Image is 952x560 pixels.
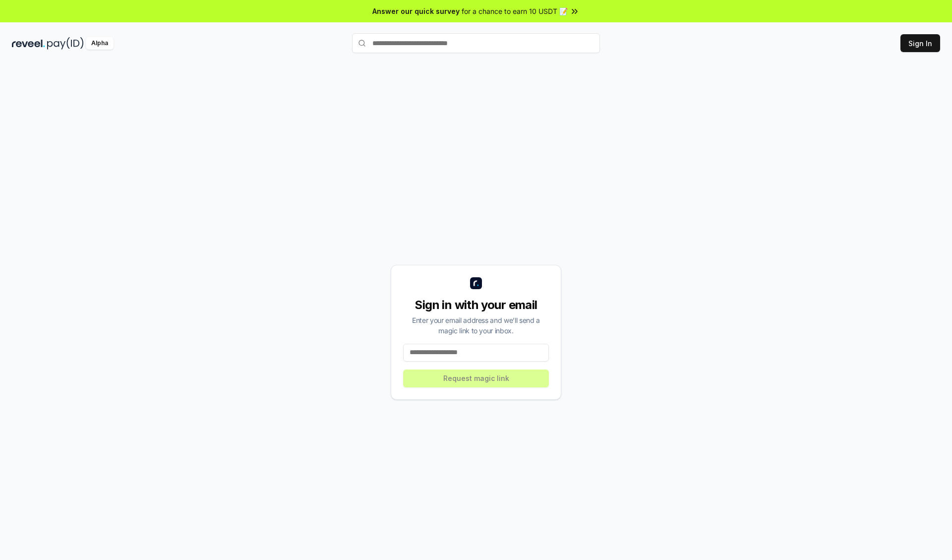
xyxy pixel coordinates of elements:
img: reveel_dark [12,37,45,50]
div: Sign in with your email [403,297,549,313]
div: Enter your email address and we’ll send a magic link to your inbox. [403,315,549,336]
img: pay_id [47,37,84,50]
div: Alpha [86,37,114,50]
span: Answer our quick survey [372,6,460,16]
img: logo_small [470,277,482,289]
span: for a chance to earn 10 USDT 📝 [462,6,568,16]
button: Sign In [900,34,940,52]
